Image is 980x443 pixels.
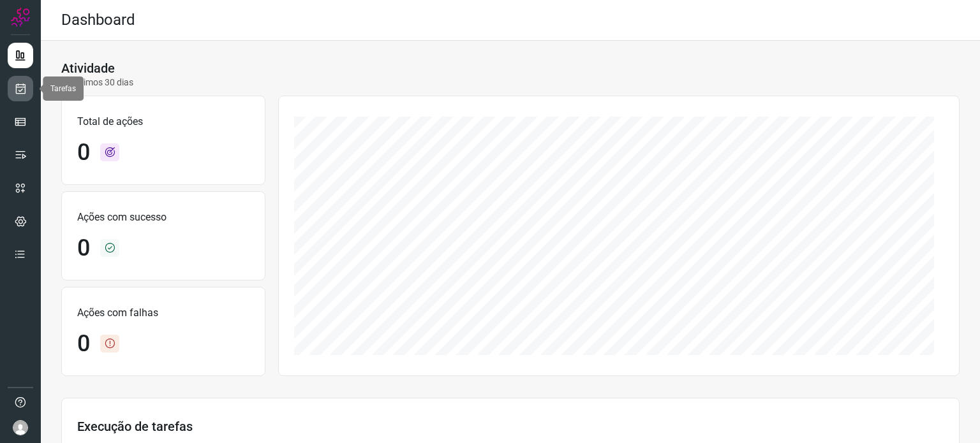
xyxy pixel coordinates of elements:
img: avatar-user-boy.jpg [13,420,28,435]
h3: Atividade [61,61,115,76]
h1: 0 [77,235,90,262]
h1: 0 [77,139,90,166]
p: Últimos 30 dias [61,76,133,89]
img: Logo [11,8,30,27]
p: Ações com sucesso [77,210,249,225]
p: Ações com falhas [77,305,249,321]
p: Total de ações [77,114,249,129]
span: Tarefas [50,84,76,93]
h3: Execução de tarefas [77,419,944,434]
h1: 0 [77,330,90,358]
h2: Dashboard [61,11,135,29]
